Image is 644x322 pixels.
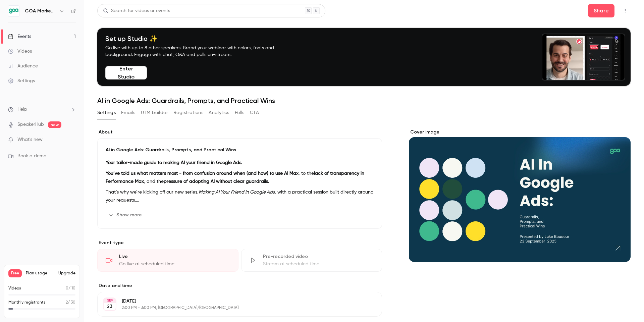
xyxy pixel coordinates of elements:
[250,107,259,118] button: CTA
[8,48,32,55] div: Videos
[409,129,631,136] label: Cover image
[8,285,21,291] p: Videos
[106,171,299,176] strong: You’ve told us what matters most - from confusion around when (and how) to use AI Max
[105,66,147,79] button: Enter Studio
[106,160,242,165] strong: Your tailor-made guide to making AI your friend in Google Ads.
[58,271,75,276] button: Upgrade
[8,269,22,277] span: Free
[66,285,75,291] p: / 10
[97,97,631,105] h1: AI in Google Ads: Guardrails, Prompts, and Practical Wins
[106,147,374,153] p: AI in Google Ads: Guardrails, Prompts, and Practical Wins
[263,261,374,267] div: Stream at scheduled time
[26,271,54,276] span: Plan usage
[8,77,35,84] div: Settings
[97,239,382,246] p: Event type
[25,8,56,14] h6: GOA Marketing
[97,129,382,136] label: About
[66,301,68,305] span: 2
[17,106,27,113] span: Help
[66,286,68,290] span: 0
[106,188,374,204] p: That’s why we’re kicking off our new series, , with a practical session built directly around you...
[8,106,76,113] li: help-dropdown-opener
[17,121,44,128] a: SpeakerHub
[241,249,382,272] div: Pre-recorded videoStream at scheduled time
[235,107,245,118] button: Polls
[106,210,146,220] button: Show more
[8,300,46,306] p: Monthly registrants
[164,179,268,184] strong: pressure of adopting AI without clear guardrails
[173,107,203,118] button: Registrations
[105,45,290,58] p: Go live with up to 8 other speakers. Brand your webinar with colors, fonts and background. Engage...
[66,300,75,306] p: / 30
[588,4,614,17] button: Share
[119,261,230,267] div: Go live at scheduled time
[97,282,382,289] label: Date and time
[141,107,168,118] button: UTM builder
[121,107,135,118] button: Emails
[409,129,631,262] section: Cover image
[119,253,230,260] div: Live
[8,63,38,69] div: Audience
[107,303,112,310] p: 23
[199,190,275,195] em: Making AI Your Friend in Google Ads
[105,35,290,43] h4: Set up Studio ✨
[48,121,61,128] span: new
[17,136,43,143] span: What's new
[8,6,19,16] img: GOA Marketing
[122,298,346,305] p: [DATE]
[97,107,116,118] button: Settings
[263,253,374,260] div: Pre-recorded video
[8,33,31,40] div: Events
[122,305,346,311] p: 2:00 PM - 3:00 PM, [GEOGRAPHIC_DATA]/[GEOGRAPHIC_DATA]
[17,153,46,160] span: Book a demo
[97,249,238,272] div: LiveGo live at scheduled time
[104,298,116,303] div: SEP
[103,7,170,14] div: Search for videos or events
[68,137,76,143] iframe: Noticeable Trigger
[209,107,229,118] button: Analytics
[106,169,374,185] p: , to the , and the .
